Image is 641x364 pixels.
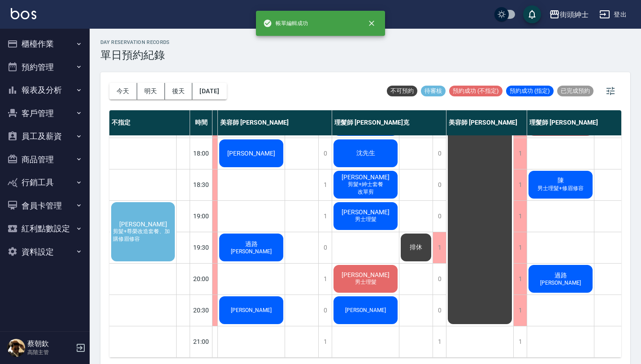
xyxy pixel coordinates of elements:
[343,307,388,313] span: [PERSON_NAME]
[4,32,86,56] button: 櫃檯作業
[27,348,73,356] p: 高階主管
[165,83,193,100] button: 後天
[513,138,527,169] div: 1
[538,280,583,286] span: [PERSON_NAME]
[433,326,446,357] div: 1
[7,339,25,357] img: Person
[100,39,170,45] h2: day Reservation records
[190,138,212,169] div: 18:00
[513,169,527,200] div: 1
[4,148,86,171] button: 商品管理
[596,6,630,23] button: 登出
[513,264,527,295] div: 1
[536,185,585,192] span: 男士理髮+修眉修容
[318,264,332,295] div: 1
[225,150,277,157] span: [PERSON_NAME]
[513,326,527,357] div: 1
[318,138,332,169] div: 0
[421,87,446,95] span: 待審核
[117,221,169,228] span: [PERSON_NAME]
[318,201,332,232] div: 1
[449,87,502,95] span: 預約成功 (不指定)
[4,217,86,240] button: 紅利點數設定
[356,188,376,196] span: 改單剪
[433,264,446,295] div: 0
[523,5,541,23] button: save
[137,83,165,100] button: 明天
[109,110,190,135] div: 不指定
[446,110,527,135] div: 美容師 [PERSON_NAME]
[190,232,212,263] div: 19:30
[560,9,589,20] div: 街頭紳士
[513,295,527,326] div: 1
[557,87,593,95] span: 已完成預約
[353,278,378,286] span: 男士理髮
[111,228,175,243] span: 剪髮+尊榮改造套餐、加購修眉修容
[318,232,332,263] div: 0
[433,295,446,326] div: 0
[362,13,381,33] button: close
[4,56,86,79] button: 預約管理
[4,78,86,102] button: 報表及分析
[4,240,86,264] button: 資料設定
[556,177,566,185] span: 陳
[190,295,212,326] div: 20:30
[190,200,212,232] div: 19:00
[192,83,226,100] button: [DATE]
[218,110,332,135] div: 美容師 [PERSON_NAME]
[506,87,554,95] span: 預約成功 (指定)
[553,272,569,280] span: 過路
[346,181,385,188] span: 剪髮+紳士套餐
[190,169,212,200] div: 18:30
[332,110,446,135] div: 理髮師 [PERSON_NAME]克
[513,201,527,232] div: 1
[243,240,260,248] span: 過路
[433,138,446,169] div: 0
[340,208,391,216] span: [PERSON_NAME]
[263,19,308,28] span: 帳單編輯成功
[433,232,446,263] div: 1
[4,125,86,148] button: 員工及薪資
[408,243,424,251] span: 排休
[546,5,592,24] button: 街頭紳士
[318,169,332,200] div: 1
[433,201,446,232] div: 0
[355,149,377,157] span: 沈先生
[229,248,273,255] span: [PERSON_NAME]
[4,171,86,194] button: 行銷工具
[433,169,446,200] div: 0
[190,110,212,135] div: 時間
[100,49,170,61] h3: 單日預約紀錄
[513,232,527,263] div: 1
[190,263,212,295] div: 20:00
[318,326,332,357] div: 1
[190,326,212,357] div: 21:00
[353,216,378,223] span: 男士理髮
[340,173,391,181] span: [PERSON_NAME]
[109,83,137,100] button: 今天
[11,8,36,19] img: Logo
[4,102,86,125] button: 客戶管理
[4,194,86,217] button: 會員卡管理
[229,307,273,313] span: [PERSON_NAME]
[340,271,391,278] span: [PERSON_NAME]
[387,87,417,95] span: 不可預約
[318,295,332,326] div: 0
[27,339,73,348] h5: 蔡朝欽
